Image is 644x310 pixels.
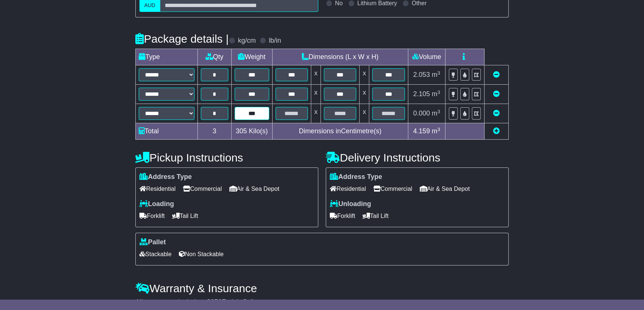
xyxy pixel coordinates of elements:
[139,210,165,222] span: Forklift
[183,183,222,195] span: Commercial
[326,151,509,164] h4: Delivery Instructions
[420,183,470,195] span: Air & Sea Depot
[432,71,440,78] span: m
[413,110,430,117] span: 0.000
[360,85,369,104] td: x
[437,109,440,114] sup: 3
[135,151,318,164] h4: Pickup Instructions
[373,183,412,195] span: Commercial
[363,210,389,222] span: Tail Lift
[136,123,198,140] td: Total
[413,127,430,135] span: 4.159
[236,127,247,135] span: 305
[139,200,174,208] label: Loading
[238,37,256,45] label: kg/cm
[136,49,198,65] td: Type
[198,123,232,140] td: 3
[408,49,445,65] td: Volume
[493,90,500,98] a: Remove this item
[311,85,321,104] td: x
[437,127,440,132] sup: 3
[330,210,355,222] span: Forklift
[135,282,509,294] h4: Warranty & Insurance
[360,104,369,123] td: x
[139,248,171,260] span: Stackable
[272,123,408,140] td: Dimensions in Centimetre(s)
[493,71,500,78] a: Remove this item
[135,298,509,306] div: All our quotes include a $ FreightSafe warranty.
[269,37,281,45] label: lb/in
[413,90,430,98] span: 2.105
[493,127,500,135] a: Add new item
[437,89,440,95] sup: 3
[493,110,500,117] a: Remove this item
[311,104,321,123] td: x
[179,248,223,260] span: Non Stackable
[231,49,272,65] td: Weight
[135,33,229,45] h4: Package details |
[330,200,371,208] label: Unloading
[432,90,440,98] span: m
[432,127,440,135] span: m
[139,183,176,195] span: Residential
[272,49,408,65] td: Dimensions (L x W x H)
[432,110,440,117] span: m
[311,65,321,85] td: x
[437,70,440,76] sup: 3
[198,49,232,65] td: Qty
[330,173,382,181] label: Address Type
[231,123,272,140] td: Kilo(s)
[229,183,280,195] span: Air & Sea Depot
[330,183,366,195] span: Residential
[210,298,222,306] span: 250
[172,210,198,222] span: Tail Lift
[360,65,369,85] td: x
[139,173,192,181] label: Address Type
[139,238,166,247] label: Pallet
[413,71,430,78] span: 2.053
